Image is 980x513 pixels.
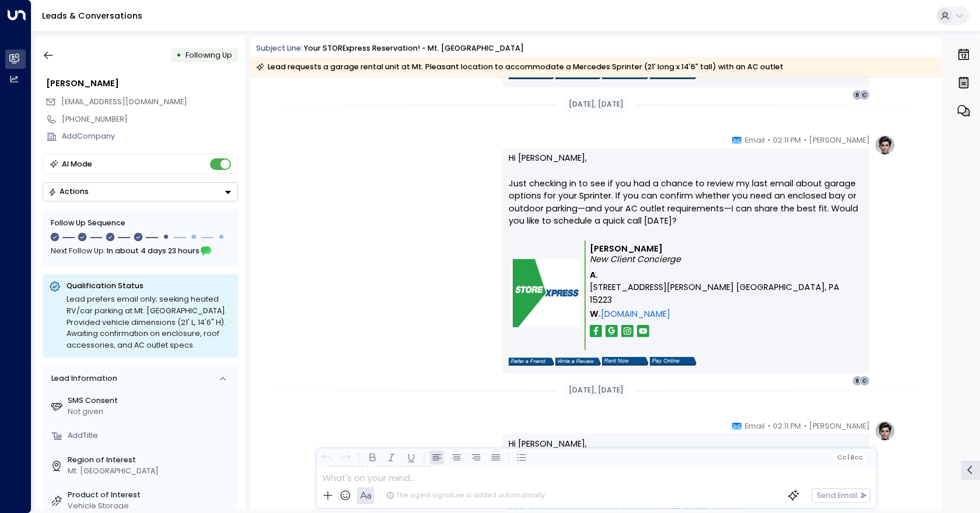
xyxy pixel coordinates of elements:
[590,308,601,321] span: W.
[565,97,628,112] div: [DATE], [DATE]
[62,131,238,142] div: AddCompany
[565,383,628,398] div: [DATE], [DATE]
[319,451,334,465] button: Undo
[590,243,663,254] b: [PERSON_NAME]
[61,97,187,108] span: bkrills@wpxi.com
[773,420,801,432] span: 02:11 PM
[43,182,238,201] div: Button group with a nested menu
[185,50,232,60] span: Following Up
[804,135,807,146] span: •
[68,430,234,441] div: AddTitle
[601,308,670,321] a: [DOMAIN_NAME]
[768,135,771,146] span: •
[874,135,895,155] img: profile-logo.png
[107,245,200,257] span: In about 4 days 23 hours
[809,420,870,432] span: [PERSON_NAME]
[590,281,860,306] span: [STREET_ADDRESS][PERSON_NAME] [GEOGRAPHIC_DATA], PA 15223
[68,455,234,466] label: Region of Interest
[46,77,238,90] div: [PERSON_NAME]
[51,218,230,229] div: Follow Up Sequence
[66,281,232,291] p: Qualification Status
[68,490,234,501] label: Product of Interest
[832,452,867,462] button: Cc|Bcc
[68,501,234,512] div: Vehicle Storage
[605,325,618,337] img: storexpress_google.png
[745,420,765,432] span: Email
[62,158,92,170] div: AI Mode
[48,187,89,196] div: Actions
[637,325,649,337] img: storexpress_yt.png
[42,10,142,22] a: Leads & Conversations
[602,357,649,366] img: storexpress_rent.png
[256,43,303,53] span: Subject Line:
[848,454,849,461] span: |
[804,420,807,432] span: •
[809,135,870,146] span: [PERSON_NAME]
[509,358,554,366] img: storexpress_refer.png
[836,454,863,461] span: Cc Bcc
[555,358,601,366] img: storexpress_write.png
[62,114,238,125] div: [PHONE_NUMBER]
[874,420,895,441] img: profile-logo.png
[513,259,581,327] img: storexpress_logo.png
[386,491,545,500] div: The agent signature is added automatically
[509,152,863,240] p: Hi [PERSON_NAME], Just checking in to see if you had a chance to review my last email about garag...
[61,97,187,107] span: [EMAIL_ADDRESS][DOMAIN_NAME]
[339,451,353,465] button: Redo
[745,135,765,146] span: Email
[176,46,181,65] div: •
[621,325,633,337] img: storexpress_insta.png
[773,135,801,146] span: 02:11 PM
[47,373,117,384] div: Lead Information
[590,253,681,265] i: New Client Concierge
[590,325,602,337] img: storexpres_fb.png
[68,406,234,418] div: Not given
[768,420,771,432] span: •
[650,357,696,366] img: storexpress_pay.png
[256,61,783,73] div: Lead requests a garage rental unit at Mt. Pleasant location to accommodate a Mercedes Sprinter (2...
[68,466,234,477] div: Mt. [GEOGRAPHIC_DATA]
[43,182,238,201] button: Actions
[68,395,234,406] label: SMS Consent
[304,43,524,54] div: Your STORExpress Reservation! - Mt. [GEOGRAPHIC_DATA]
[590,269,598,282] span: A.
[51,245,230,257] div: Next Follow Up:
[66,293,232,351] div: Lead prefers email only; seeking heated RV/car parking at Mt. [GEOGRAPHIC_DATA]. Provided vehicle...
